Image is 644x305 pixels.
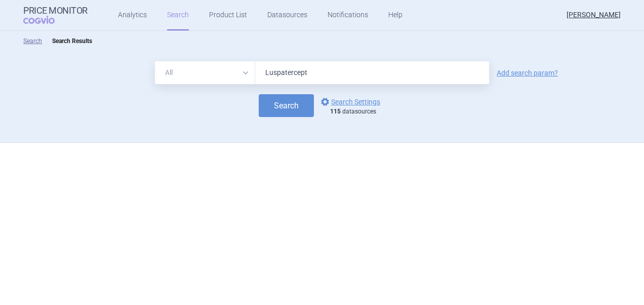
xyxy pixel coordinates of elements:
button: Search [259,94,314,117]
li: Search [23,36,42,46]
a: Search Settings [319,96,380,108]
li: Search Results [42,36,92,46]
strong: 115 [330,108,341,115]
div: datasources [330,108,385,116]
strong: Search Results [52,37,92,45]
a: Add search param? [497,69,558,77]
span: COGVIO [23,16,69,24]
strong: Price Monitor [23,6,88,16]
a: Search [23,37,42,45]
a: Price MonitorCOGVIO [23,6,88,25]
